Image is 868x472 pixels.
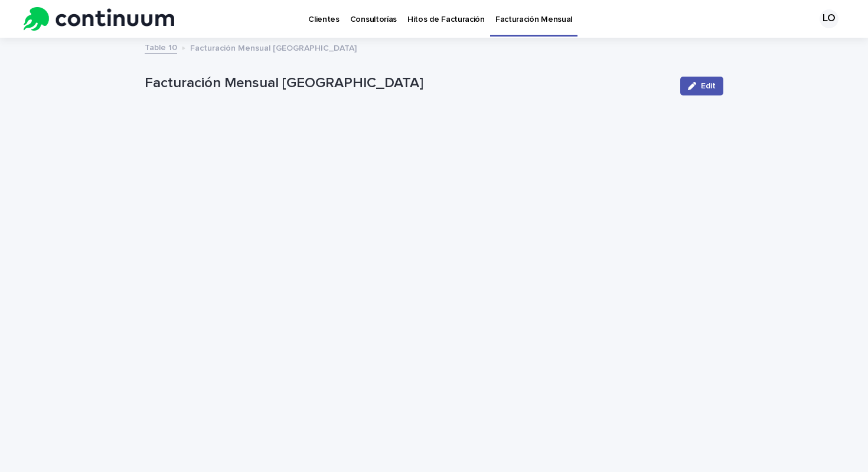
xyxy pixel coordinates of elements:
[701,82,716,90] span: Edit
[145,75,671,92] p: Facturación Mensual [GEOGRAPHIC_DATA]
[24,7,174,31] img: tu8iVZLBSFSnlyF4Um45
[190,41,357,54] p: Facturación Mensual [GEOGRAPHIC_DATA]
[680,77,723,95] button: Edit
[820,9,838,28] div: LO
[145,40,177,54] a: Table 10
